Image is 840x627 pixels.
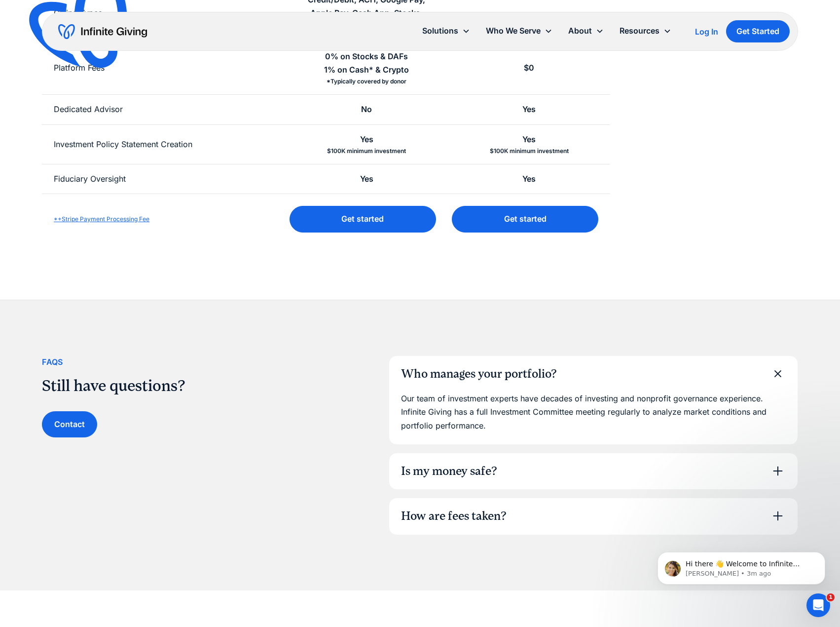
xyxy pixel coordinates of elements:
div: $100K minimum investment [327,146,406,156]
div: About [568,24,592,38]
div: Resources [620,24,659,38]
div: Solutions [414,20,478,41]
div: No [361,103,372,116]
div: Who manages your portfolio? [401,366,557,383]
span: 1 [827,593,835,601]
div: $0 [524,61,534,75]
p: Our team of investment experts have decades of investing and nonprofit governance experience. Inf... [401,392,786,432]
a: Log In [695,26,718,38]
a: *+Stripe Payment Processing Fee [54,215,149,223]
div: FAqs [42,355,63,369]
a: Get started [290,206,436,232]
div: Resources [612,20,679,41]
div: Dedicated Advisor [54,103,123,116]
div: *Typically covered by donor [327,77,406,86]
a: home [58,24,147,39]
div: Fiduciary Oversight [54,172,126,186]
div: Yes [360,133,373,146]
div: $100K minimum investment [490,146,569,156]
h2: Still have questions? [42,377,349,395]
div: 0% on Stocks & DAFs 1% on Cash* & Crypto [324,50,409,77]
div: Yes [522,172,536,186]
div: Log In [695,28,718,36]
div: Yes [522,103,536,116]
a: Get Started [726,20,790,42]
a: Get started [452,206,598,232]
div: Is my money safe? [401,463,497,480]
div: About [560,20,612,41]
div: Who We Serve [478,20,560,41]
div: Yes [360,172,373,186]
div: Who We Serve [486,24,541,38]
iframe: Intercom live chat [806,593,830,617]
div: Yes [522,133,536,146]
iframe: Intercom notifications message [643,531,840,600]
div: Solutions [422,24,458,38]
div: How are fees taken? [401,508,507,525]
div: Investment Policy Statement Creation [54,138,192,151]
a: Contact [42,411,97,437]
